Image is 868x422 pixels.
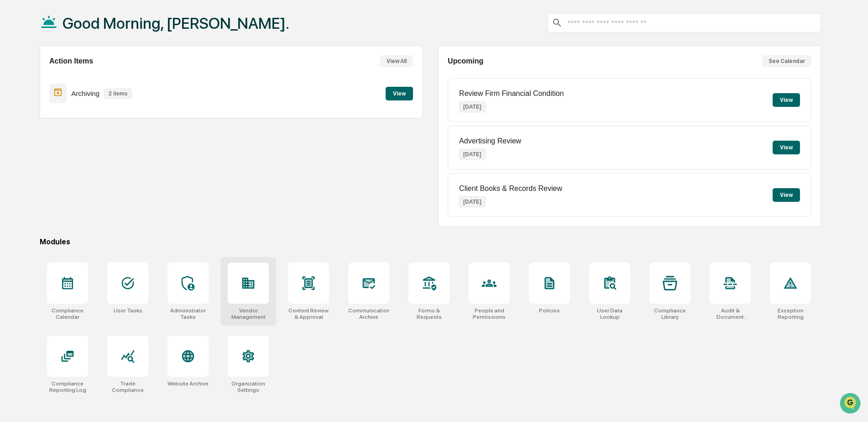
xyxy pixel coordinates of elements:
[386,87,413,100] button: View
[5,183,63,200] a: 🖐️Preclearance
[167,380,209,387] div: Website Archive
[773,141,800,154] button: View
[459,101,486,112] p: [DATE]
[448,57,483,65] h2: Upcoming
[47,307,88,320] div: Compliance Calendar
[539,307,560,314] div: Policies
[9,70,26,86] img: 1746055101610-c473b297-6a78-478c-a979-82029cc54cd1
[40,237,821,246] div: Modules
[459,90,564,98] p: Review Firm Financial Condition
[63,183,117,200] a: 🗄️Attestations
[28,124,120,132] span: [PERSON_NAME].[PERSON_NAME]
[9,101,61,109] div: Past conversations
[18,204,58,213] span: Data Lookup
[408,307,450,320] div: Forms & Requests
[386,89,413,97] a: View
[839,392,863,417] iframe: Open customer support
[589,307,630,320] div: User Data Lookup
[770,307,811,320] div: Exception Reporting
[9,19,166,34] p: How can we help?
[155,73,166,84] button: Start new chat
[9,140,24,155] img: Steve.Lennart
[228,380,269,393] div: Organization Settings
[141,100,166,111] button: See all
[41,70,150,79] div: Start new chat
[64,226,110,233] a: Powered byPylon
[9,188,16,195] div: 🖐️
[66,188,73,195] div: 🗄️
[28,149,120,156] span: [PERSON_NAME].[PERSON_NAME]
[104,89,132,99] p: 2 items
[107,380,148,393] div: Trade Compliance
[228,307,269,320] div: Vendor Management
[122,149,125,156] span: •
[380,55,413,67] button: View All
[75,187,113,196] span: Attestations
[348,307,389,320] div: Communications Archive
[127,149,150,156] span: 9:40 AM
[9,116,24,130] img: Steve.Lennart
[288,307,329,320] div: Content Review & Approval
[114,307,142,314] div: User Tasks
[18,187,59,196] span: Preclearance
[63,14,289,32] h1: Good Morning, [PERSON_NAME].
[5,200,61,217] a: 🔎Data Lookup
[9,205,16,212] div: 🔎
[167,307,209,320] div: Administrator Tasks
[71,90,99,97] p: Archiving
[762,55,811,67] button: See Calendar
[710,307,751,320] div: Audit & Document Logs
[19,70,36,86] img: 8933085812038_c878075ebb4cc5468115_72.jpg
[49,57,93,65] h2: Action Items
[47,380,88,393] div: Compliance Reporting Log
[773,93,800,107] button: View
[773,188,800,202] button: View
[41,79,125,86] div: We're available if you need us!
[122,124,125,132] span: •
[91,227,110,233] span: Pylon
[459,137,521,145] p: Advertising Review
[649,307,690,320] div: Compliance Library
[459,196,486,207] p: [DATE]
[459,185,562,193] p: Client Books & Records Review
[127,124,150,132] span: 9:48 AM
[459,149,486,160] p: [DATE]
[469,307,510,320] div: People and Permissions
